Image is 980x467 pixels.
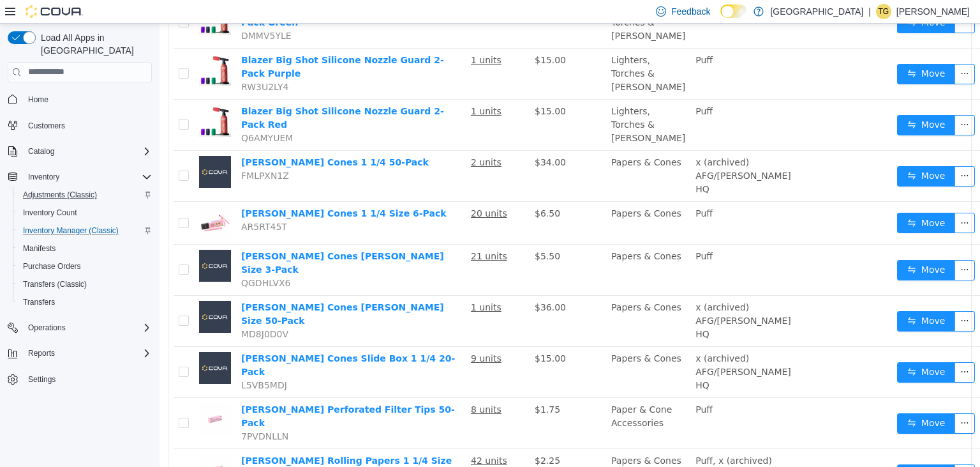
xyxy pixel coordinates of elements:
[795,142,815,163] button: icon: ellipsis
[40,277,71,309] img: Blazy Susan Pink Cones King Size 50-Pack placeholder
[13,222,157,240] button: Inventory Manager (Classic)
[82,381,295,404] a: [PERSON_NAME] Perforated Filter Tips 50-Pack
[311,381,342,391] u: 8 units
[23,91,152,107] span: Home
[40,183,71,215] img: Blazy Susan Pink Cones 1 1/4 Size 6-Pack hero shot
[23,226,119,236] span: Inventory Manager (Classic)
[28,146,54,157] span: Catalog
[18,295,152,310] span: Transfers
[3,344,157,362] button: Reports
[82,432,292,456] a: [PERSON_NAME] Rolling Papers 1 1/4 Size 50-Pack
[18,295,60,310] a: Transfers
[82,109,133,119] span: Q6AMYUEM
[447,178,531,221] td: Papers & Cones
[18,259,86,274] a: Purchase Orders
[18,277,92,292] a: Transfers (Classic)
[40,132,71,164] img: Blazy Susan Pink Cones 1 1/4 50-Pack placeholder
[738,441,796,461] button: icon: swapMove
[18,277,152,292] span: Transfers (Classic)
[82,7,132,17] span: DMMV5YLE
[311,330,342,340] u: 9 units
[795,287,815,308] button: icon: ellipsis
[13,240,157,257] button: Manifests
[447,76,531,127] td: Lighters, Torches & [PERSON_NAME]
[18,187,152,203] span: Adjustments (Classic)
[23,346,152,361] span: Reports
[447,272,531,323] td: Papers & Cones
[23,346,60,361] button: Reports
[28,374,56,385] span: Settings
[311,432,348,442] u: 42 units
[536,31,553,42] span: Puff
[23,208,77,218] span: Inventory Count
[536,330,632,367] span: x (archived) AFG/[PERSON_NAME] HQ
[23,144,152,159] span: Catalog
[375,185,401,195] span: $6.50
[40,328,71,360] img: Blazy Susan Pink Cones Slide Box 1 1/4 20-Pack placeholder
[536,134,632,171] span: x (archived) AFG/[PERSON_NAME] HQ
[738,142,796,163] button: icon: swapMove
[23,371,152,387] span: Settings
[28,323,66,333] span: Operations
[82,31,285,55] a: Blazer Big Shot Silicone Nozzle Guard 2-Pack Purple
[82,356,128,367] span: L5VB5MDJ
[18,241,61,256] a: Manifests
[311,279,342,289] u: 1 units
[536,381,553,391] span: Puff
[375,227,401,238] span: $5.50
[82,227,285,251] a: [PERSON_NAME] Cones [PERSON_NAME] Size 3-Pack
[13,293,157,311] button: Transfers
[23,118,152,134] span: Customers
[3,90,157,109] button: Home
[18,259,152,274] span: Purchase Orders
[3,319,157,337] button: Operations
[447,127,531,178] td: Papers & Cones
[738,40,796,61] button: icon: swapMove
[375,432,401,442] span: $2.25
[868,4,871,19] p: |
[18,205,82,220] a: Inventory Count
[82,134,269,144] a: [PERSON_NAME] Cones 1 1/4 50-Pack
[3,142,157,160] button: Catalog
[82,147,130,157] span: FMLPXN1Z
[738,91,796,112] button: icon: swapMove
[13,275,157,293] button: Transfers (Classic)
[536,227,553,238] span: Puff
[26,5,83,18] img: Cova
[82,254,131,264] span: QGDHLVX6
[18,223,152,238] span: Inventory Manager (Classic)
[23,261,81,272] span: Purchase Orders
[795,40,815,61] button: icon: ellipsis
[375,31,406,42] span: $15.00
[82,82,285,106] a: Blazer Big Shot Silicone Nozzle Guard 2-Pack Red
[13,257,157,275] button: Purchase Orders
[82,198,128,208] span: AR5RT45T
[13,186,157,204] button: Adjustments (Classic)
[536,279,632,316] span: x (archived) AFG/[PERSON_NAME] HQ
[18,241,152,256] span: Manifests
[82,185,287,195] a: [PERSON_NAME] Cones 1 1/4 Size 6-Pack
[311,185,348,195] u: 20 units
[23,320,71,335] button: Operations
[23,190,97,200] span: Adjustments (Classic)
[40,379,71,411] img: Blazy Susan Pink Perforated Filter Tips 50-Pack hero shot
[720,4,747,18] input: Dark Mode
[28,348,55,358] span: Reports
[40,30,71,62] img: Blazer Big Shot Silicone Nozzle Guard 2-Pack Purple hero shot
[28,95,48,105] span: Home
[23,92,54,107] a: Home
[375,330,406,340] span: $15.00
[671,5,710,18] span: Feedback
[770,4,863,19] p: [GEOGRAPHIC_DATA]
[23,372,61,387] a: Settings
[795,390,815,410] button: icon: ellipsis
[311,82,342,93] u: 1 units
[447,221,531,272] td: Papers & Cones
[375,279,406,289] span: $36.00
[536,185,553,195] span: Puff
[28,121,65,131] span: Customers
[795,91,815,112] button: icon: ellipsis
[879,4,889,19] span: TG
[738,189,796,210] button: icon: swapMove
